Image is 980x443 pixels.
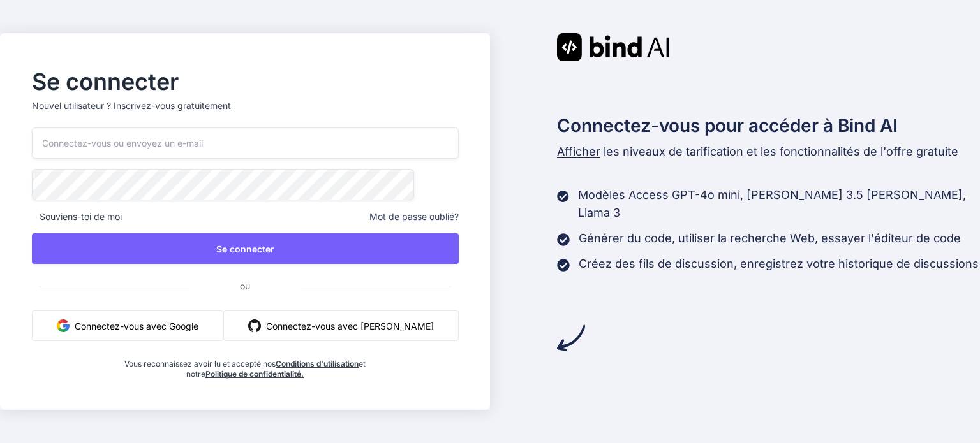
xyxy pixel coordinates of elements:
[32,68,179,96] font: Se connecter
[557,145,600,158] font: Afficher
[124,359,276,368] font: Vous reconnaissez avoir lu et accepté nos
[578,188,966,219] font: Modèles Access GPT-4o mini, [PERSON_NAME] 3.5 [PERSON_NAME], Llama 3
[579,231,961,245] font: Générer du code, utiliser la recherche Web, essayer l'éditeur de code
[557,324,585,352] img: flèche
[557,115,898,136] font: Connectez-vous pour accéder à Bind AI
[579,257,979,270] font: Créez des fils de discussion, enregistrez votre historique de discussions
[369,211,459,222] font: Mot de passe oublié?
[240,280,250,291] font: ou
[604,145,958,158] font: les niveaux de tarification et les fonctionnalités de l'offre gratuite
[248,319,261,332] img: github
[114,100,231,111] font: Inscrivez-vous gratuitement
[32,100,111,111] font: Nouvel utilisateur ?
[276,359,359,368] a: Conditions d'utilisation
[216,243,274,254] font: Se connecter
[186,359,366,379] font: et notre
[557,33,669,61] img: Logo de Bind AI
[32,127,459,159] input: Connectez-vous ou envoyez un e-mail
[40,211,122,222] font: Souviens-toi de moi
[32,233,459,264] button: Se connecter
[57,319,70,332] img: Google
[205,369,304,379] a: Politique de confidentialité.
[75,321,198,331] font: Connectez-vous avec Google
[266,321,434,331] font: Connectez-vous avec [PERSON_NAME]
[32,310,223,341] button: Connectez-vous avec Google
[223,310,459,341] button: Connectez-vous avec [PERSON_NAME]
